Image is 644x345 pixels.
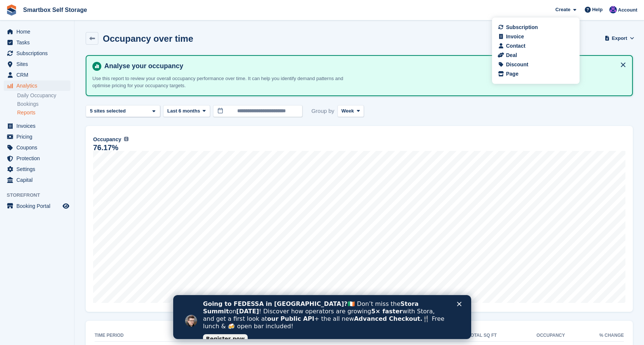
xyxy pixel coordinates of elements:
button: Week [337,105,364,117]
a: Contact [499,42,572,50]
a: menu [4,70,70,80]
div: Invoice [506,33,524,41]
iframe: Intercom live chat banner [173,295,471,339]
div: Deal [506,51,517,59]
th: Total sq ft [428,330,497,342]
a: menu [4,121,70,131]
div: Discount [506,61,528,69]
span: CRM [16,70,61,80]
span: Booking Portal [16,201,61,211]
a: Discount [499,61,572,69]
a: Register now [30,39,74,48]
span: Account [618,6,637,14]
span: Tasks [16,37,61,48]
span: Capital [16,175,61,185]
a: Daily Occupancy [17,92,70,99]
div: Subscription [506,23,538,31]
span: Invoices [16,121,61,131]
a: menu [4,59,70,69]
span: Create [555,6,570,13]
div: 5 sites selected [89,107,129,115]
span: Group by [311,105,334,117]
a: menu [4,201,70,211]
a: menu [4,80,70,91]
a: menu [4,153,70,164]
div: Contact [506,42,525,50]
a: menu [4,175,70,185]
a: Invoice [499,33,572,41]
a: Preview store [61,202,70,211]
div: Page [506,70,518,78]
a: Subscription [499,23,572,31]
img: Mattias Ekendahl [609,6,617,13]
span: Pricing [16,132,61,142]
th: % change [565,330,624,342]
a: Bookings [17,101,70,108]
a: menu [4,48,70,58]
span: Protection [16,153,61,164]
button: Export [606,32,633,44]
h4: Analyse your occupancy [101,62,626,70]
span: Occupancy [93,136,121,143]
span: Storefront [7,192,74,199]
button: Last 6 months [163,105,210,117]
img: icon-info-grey-7440780725fd019a000dd9b08b2336e03edf1995a4989e88bcd33f0948082b44.svg [124,137,129,141]
a: menu [4,164,70,174]
span: Help [592,6,603,13]
th: Occupancy [497,330,565,342]
span: Last 6 months [167,107,200,115]
span: Sites [16,59,61,69]
span: Week [342,107,354,115]
span: Home [16,26,61,37]
a: Deal [499,51,572,59]
a: Page [499,70,572,78]
a: Reports [17,109,70,116]
th: Time period [95,330,196,342]
span: Analytics [16,80,61,91]
img: stora-icon-8386f47178a22dfd0bd8f6a31ec36ba5ce8667c1dd55bd0f319d3a0aa187defe.svg [6,4,17,16]
a: Smartbox Self Storage [20,4,90,16]
a: menu [4,132,70,142]
span: Coupons [16,142,61,153]
a: menu [4,37,70,48]
span: Export [612,35,627,42]
h2: Occupancy over time [103,34,193,44]
div: Close [284,7,291,11]
p: Use this report to review your overall occupancy performance over time. It can help you identify ... [92,75,353,89]
a: menu [4,142,70,153]
div: 76.17% [93,145,118,151]
span: Settings [16,164,61,174]
span: Subscriptions [16,48,61,58]
a: menu [4,26,70,37]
